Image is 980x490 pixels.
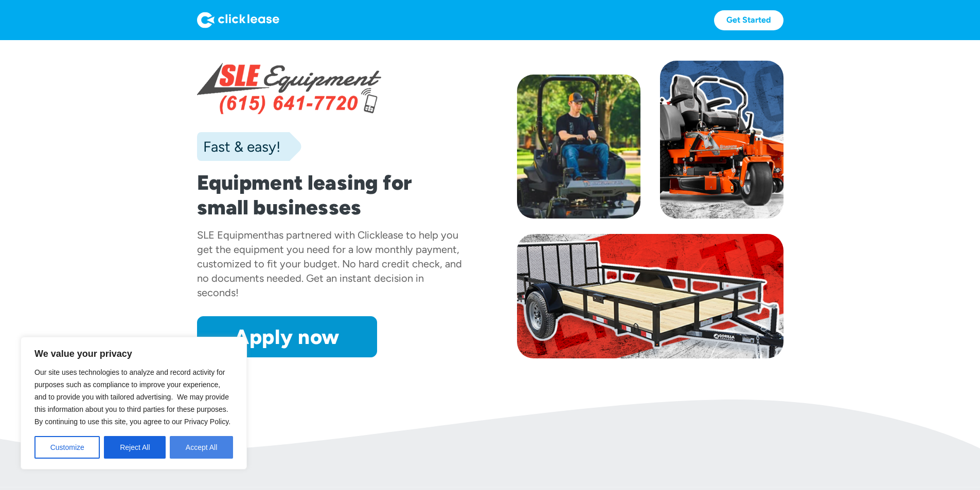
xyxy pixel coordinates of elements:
[197,229,268,241] div: SLE Equipment
[197,170,464,220] h1: Equipment leasing for small businesses
[197,229,462,299] div: has partnered with Clicklease to help you get the equipment you need for a low monthly payment, c...
[197,12,279,28] img: Logo
[34,436,100,459] button: Customize
[714,10,783,30] a: Get Started
[34,348,233,360] p: We value your privacy
[21,337,247,469] div: We value your privacy
[170,436,233,459] button: Accept All
[197,316,377,357] a: Apply now
[104,436,166,459] button: Reject All
[197,136,280,157] div: Fast & easy!
[34,368,230,426] span: Our site uses technologies to analyze and record activity for purposes such as compliance to impr...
